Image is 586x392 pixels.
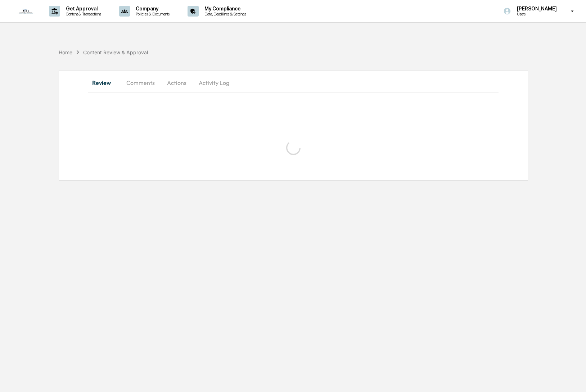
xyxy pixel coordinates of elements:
[511,12,560,17] p: Users
[83,49,148,55] div: Content Review & Approval
[511,6,560,12] p: [PERSON_NAME]
[193,74,235,91] button: Activity Log
[60,12,105,17] p: Content & Transactions
[60,6,105,12] p: Get Approval
[199,12,250,17] p: Data, Deadlines & Settings
[130,6,173,12] p: Company
[161,74,193,91] button: Actions
[59,49,72,55] div: Home
[88,74,121,91] button: Review
[88,74,499,91] div: secondary tabs example
[121,74,161,91] button: Comments
[199,6,250,12] p: My Compliance
[17,9,35,14] img: logo
[130,12,173,17] p: Policies & Documents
